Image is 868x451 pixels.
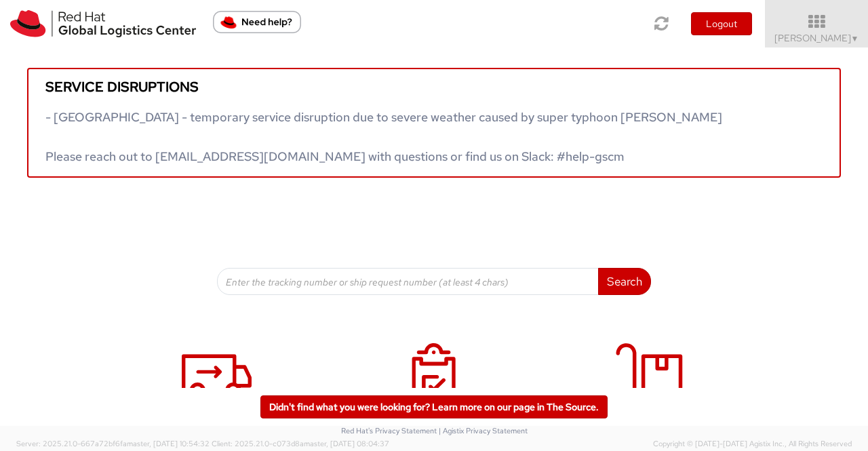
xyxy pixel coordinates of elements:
[213,11,301,33] button: Need help?
[851,33,859,44] span: ▼
[653,439,852,450] span: Copyright © [DATE]-[DATE] Agistix Inc., All Rights Reserved
[127,439,210,448] span: master, [DATE] 10:54:32
[774,32,859,44] span: [PERSON_NAME]
[10,10,196,37] img: rh-logistics-00dfa346123c4ec078e1.svg
[260,395,608,418] a: Didn't find what you were looking for? Learn more on our page in The Source.
[598,268,651,295] button: Search
[45,79,823,94] h5: Service disruptions
[304,439,389,448] span: master, [DATE] 08:04:37
[212,439,389,448] span: Client: 2025.21.0-c073d8a
[16,439,210,448] span: Server: 2025.21.0-667a72bf6fa
[217,268,599,295] input: Enter the tracking number or ship request number (at least 4 chars)
[45,109,722,164] span: - [GEOGRAPHIC_DATA] - temporary service disruption due to severe weather caused by super typhoon ...
[341,426,437,435] a: Red Hat's Privacy Statement
[27,68,841,178] a: Service disruptions - [GEOGRAPHIC_DATA] - temporary service disruption due to severe weather caus...
[691,12,752,35] button: Logout
[439,426,528,435] a: | Agistix Privacy Statement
